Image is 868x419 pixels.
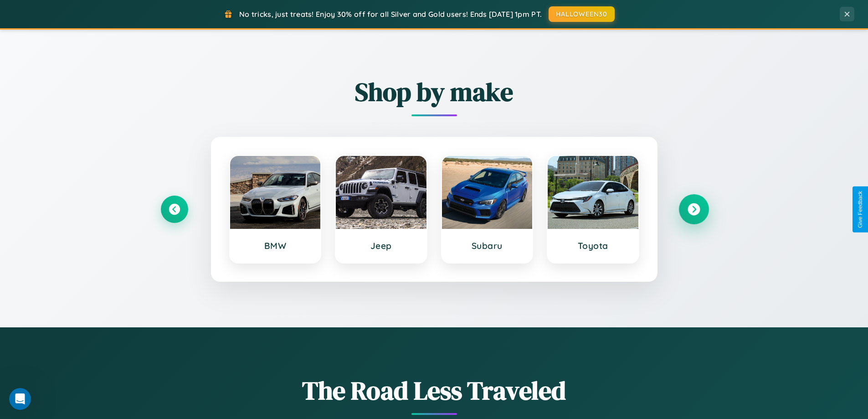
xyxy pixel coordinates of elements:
button: HALLOWEEN30 [549,6,615,22]
h2: Shop by make [161,74,708,109]
div: Give Feedback [857,191,863,228]
h3: Jeep [345,240,417,251]
h3: Toyota [557,240,629,251]
span: No tricks, just treats! Enjoy 30% off for all Silver and Gold users! Ends [DATE] 1pm PT. [239,10,542,19]
h3: Subaru [451,240,524,251]
h1: The Road Less Traveled [161,373,708,408]
iframe: Intercom live chat [9,388,31,410]
h3: BMW [239,240,312,251]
